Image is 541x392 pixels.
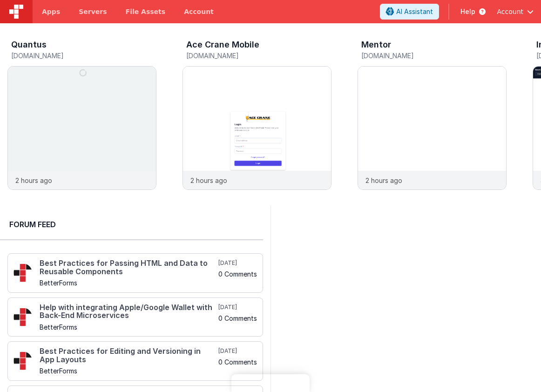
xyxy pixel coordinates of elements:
[9,219,254,230] h2: Forum Feed
[186,40,259,49] h3: Ace Crane Mobile
[14,264,32,282] img: 295_2.png
[396,7,433,16] span: AI Assistant
[218,270,257,277] h5: 0 Comments
[11,52,156,59] h5: [DOMAIN_NAME]
[218,259,257,267] h5: [DATE]
[460,7,475,16] span: Help
[14,351,32,370] img: 295_2.png
[40,259,216,276] h4: Best Practices for Passing HTML and Data to Reusable Components
[79,7,107,16] span: Servers
[14,308,32,326] img: 295_2.png
[497,7,523,16] span: Account
[365,176,402,185] p: 2 hours ago
[218,358,257,365] h5: 0 Comments
[7,297,263,337] a: Help with integrating Apple/Google Wallet with Back-End Microservices BetterForms [DATE] 0 Comments
[380,4,439,20] button: AI Assistant
[40,347,216,364] h4: Best Practices for Editing and Versioning in App Layouts
[40,304,216,320] h4: Help with integrating Apple/Google Wallet with Back-End Microservices
[40,324,216,331] h5: BetterForms
[42,7,60,16] span: Apps
[497,7,534,16] button: Account
[40,367,216,374] h5: BetterForms
[126,7,166,16] span: File Assets
[361,52,507,59] h5: [DOMAIN_NAME]
[218,304,257,311] h5: [DATE]
[7,253,263,293] a: Best Practices for Passing HTML and Data to Reusable Components BetterForms [DATE] 0 Comments
[11,40,47,49] h3: Quantus
[218,347,257,355] h5: [DATE]
[218,315,257,322] h5: 0 Comments
[186,52,331,59] h5: [DOMAIN_NAME]
[7,341,263,381] a: Best Practices for Editing and Versioning in App Layouts BetterForms [DATE] 0 Comments
[40,279,216,286] h5: BetterForms
[361,40,391,49] h3: Mentor
[190,176,227,185] p: 2 hours ago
